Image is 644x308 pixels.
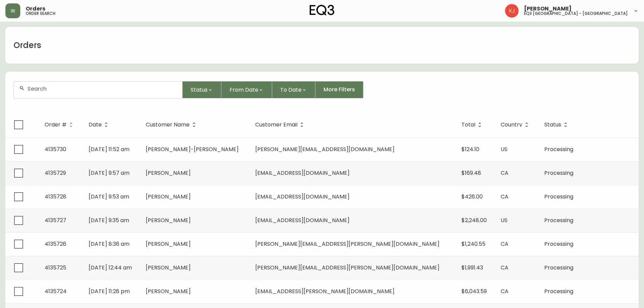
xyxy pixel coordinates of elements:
span: Status [191,86,208,94]
span: [DATE] 9:35 am [89,216,129,224]
button: Status [183,81,221,98]
span: [DATE] 8:36 am [89,240,129,248]
span: Processing [544,287,573,295]
span: 4135725 [45,264,66,271]
span: Processing [544,169,573,177]
span: CA [501,240,508,248]
span: [DATE] 11:28 pm [89,287,130,295]
span: $1,991.43 [461,264,483,271]
span: 4135726 [45,240,66,248]
span: More Filters [324,86,355,93]
span: CA [501,169,508,177]
span: [PERSON_NAME] [146,193,191,200]
span: Total [461,122,484,128]
span: Processing [544,240,573,248]
span: [PERSON_NAME]-[PERSON_NAME] [146,145,239,153]
span: Customer Email [255,123,297,127]
span: Date [89,123,102,127]
span: 4135730 [45,145,66,153]
span: Date [89,122,111,128]
span: [EMAIL_ADDRESS][DOMAIN_NAME] [255,193,350,200]
span: [EMAIL_ADDRESS][DOMAIN_NAME] [255,216,350,224]
span: [PERSON_NAME] [146,287,191,295]
span: Orders [26,6,45,11]
input: Search [27,86,177,92]
span: 4135728 [45,193,66,200]
span: US [501,216,507,224]
span: [DATE] 9:57 am [89,169,129,177]
span: $124.10 [461,145,479,153]
span: $1,240.55 [461,240,485,248]
span: [PERSON_NAME][EMAIL_ADDRESS][DOMAIN_NAME] [255,145,395,153]
button: To Date [272,81,315,98]
button: More Filters [315,81,363,98]
span: [PERSON_NAME] [146,240,191,248]
span: US [501,145,507,153]
span: [DATE] 9:53 am [89,193,129,200]
span: [PERSON_NAME] [524,6,572,11]
span: CA [501,287,508,295]
h1: Orders [14,40,41,51]
span: Order # [45,122,75,128]
span: $2,248.00 [461,216,487,224]
span: To Date [280,86,302,94]
span: [DATE] 12:44 am [89,264,132,271]
span: Status [544,122,570,128]
span: $169.48 [461,169,481,177]
span: [EMAIL_ADDRESS][DOMAIN_NAME] [255,169,350,177]
span: Country [501,123,522,127]
span: [PERSON_NAME] [146,264,191,271]
span: From Date [230,86,258,94]
span: [PERSON_NAME][EMAIL_ADDRESS][PERSON_NAME][DOMAIN_NAME] [255,240,439,248]
span: Customer Name [146,122,198,128]
span: CA [501,264,508,271]
span: Processing [544,264,573,271]
span: [PERSON_NAME][EMAIL_ADDRESS][PERSON_NAME][DOMAIN_NAME] [255,264,439,271]
span: [EMAIL_ADDRESS][PERSON_NAME][DOMAIN_NAME] [255,287,395,295]
span: 4135729 [45,169,66,177]
span: Status [544,123,561,127]
button: From Date [221,81,272,98]
span: Order # [45,123,67,127]
img: logo [310,5,335,16]
span: $6,043.59 [461,287,487,295]
span: [PERSON_NAME] [146,169,191,177]
span: Processing [544,193,573,200]
span: Processing [544,145,573,153]
span: Processing [544,216,573,224]
span: [PERSON_NAME] [146,216,191,224]
span: 4135724 [45,287,67,295]
h5: order search [26,11,55,16]
span: 4135727 [45,216,66,224]
span: [DATE] 11:52 am [89,145,129,153]
span: CA [501,193,508,200]
span: Customer Email [255,122,306,128]
span: Country [501,122,531,128]
span: $426.00 [461,193,483,200]
span: Total [461,123,475,127]
h5: eq3 [GEOGRAPHIC_DATA] - [GEOGRAPHIC_DATA] [524,11,628,16]
img: 24a625d34e264d2520941288c4a55f8e [505,4,519,18]
span: Customer Name [146,123,190,127]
